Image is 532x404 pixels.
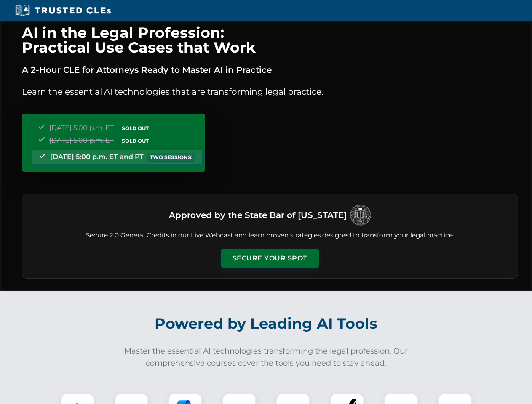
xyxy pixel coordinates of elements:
img: Trusted CLEs [13,4,113,17]
p: Secure 2.0 General Credits in our Live Webcast and learn proven strategies designed to transform ... [32,231,508,240]
span: [DATE] 5:00 p.m. ET [49,124,114,132]
p: Master the essential AI technologies transforming the legal profession. Our comprehensive courses... [119,345,414,369]
button: Secure Your Spot [221,249,319,268]
span: [DATE] 5:00 p.m. ET [49,136,114,144]
img: Logo [350,205,371,226]
h2: Powered by Leading AI Tools [33,309,500,338]
h3: Approved by the State Bar of [US_STATE] [169,207,347,223]
p: A 2-Hour CLE for Attorneys Ready to Master AI in Practice [22,63,518,77]
span: SOLD OUT [119,136,152,145]
span: SOLD OUT [119,124,152,133]
p: Learn the essential AI technologies that are transforming legal practice. [22,85,518,98]
h1: AI in the Legal Profession: Practical Use Cases that Work [22,25,518,55]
